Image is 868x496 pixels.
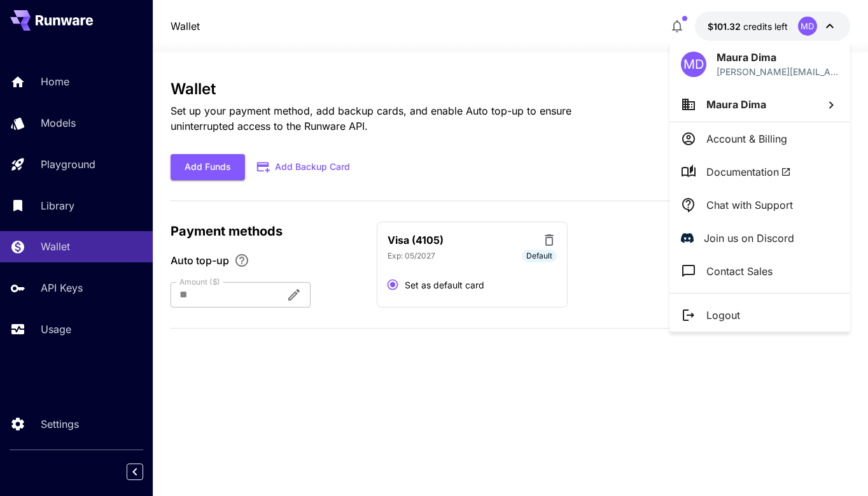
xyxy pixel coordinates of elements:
div: MD [681,52,706,77]
p: Account & Billing [706,131,787,146]
span: Maura Dima [706,98,766,111]
p: Contact Sales [706,264,773,279]
button: Maura Dima [669,87,850,122]
p: [PERSON_NAME][EMAIL_ADDRESS] [717,65,839,78]
p: Chat with Support [706,197,793,213]
p: Join us on Discord [704,230,794,246]
div: maura.dima@runware.ai [717,65,839,78]
span: Documentation [706,164,791,180]
p: Logout [706,308,740,323]
p: Maura Dima [717,50,839,65]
